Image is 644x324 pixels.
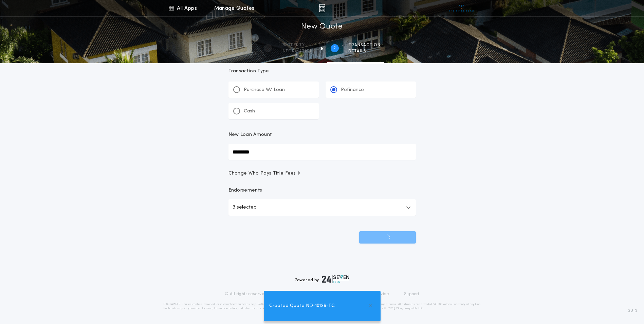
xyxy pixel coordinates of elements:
input: New Loan Amount [228,144,416,160]
button: 3 selected [228,199,416,216]
p: Refinance [341,87,364,93]
span: Created Quote ND-10126-TC [269,302,335,310]
span: information [281,49,313,54]
span: Property [281,42,313,48]
p: Cash [244,108,255,115]
p: Purchase W/ Loan [244,87,285,93]
div: Powered by [295,275,350,283]
img: img [319,4,325,12]
span: details [348,49,381,54]
h2: 2 [333,46,336,51]
p: 3 selected [233,203,257,212]
img: logo [322,275,350,283]
span: Change Who Pays Title Fees [228,170,301,177]
img: vs-icon [449,5,474,12]
button: Change Who Pays Title Fees [228,170,416,177]
p: Transaction Type [228,68,416,75]
h1: New Quote [301,21,343,32]
p: Endorsements [228,187,416,194]
span: Transaction [348,42,381,48]
p: New Loan Amount [228,131,272,138]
